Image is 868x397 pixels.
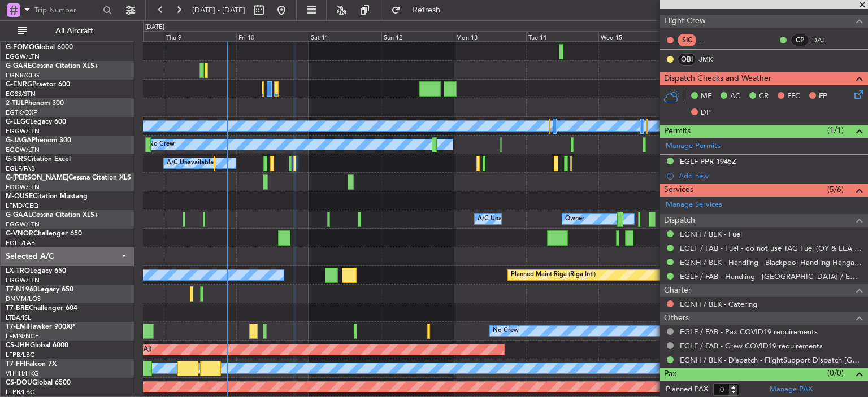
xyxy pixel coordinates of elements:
[6,305,77,312] a: T7-BREChallenger 604
[664,284,691,297] span: Charter
[6,313,31,322] a: LTBA/ISL
[6,183,40,191] a: EGGW/LTN
[598,31,671,41] div: Wed 15
[812,35,837,45] a: DAJ
[12,22,123,40] button: All Aircraft
[6,100,64,107] a: 2-TIJLPhenom 300
[6,324,28,330] span: T7-EMI
[526,31,598,41] div: Tue 14
[164,31,236,41] div: Thu 9
[6,212,32,219] span: G-GAAL
[6,71,40,80] a: EGNR/CEG
[6,286,73,293] a: T7-N1960Legacy 650
[678,34,696,46] div: SIC
[6,361,57,368] a: T7-FFIFalcon 7X
[6,230,82,237] a: G-VNORChallenger 650
[6,276,40,285] a: EGGW/LTN
[6,90,36,98] a: EGSS/STN
[6,268,66,274] a: LX-TROLegacy 650
[145,23,164,32] div: [DATE]
[791,34,809,46] div: CP
[666,199,722,211] a: Manage Services
[680,299,757,309] a: EGNH / BLK - Catering
[699,35,724,45] div: - -
[309,31,381,41] div: Sat 11
[6,324,75,330] a: T7-EMIHawker 900XP
[6,239,35,247] a: EGLF/FAB
[664,72,771,85] span: Dispatch Checks and Weather
[34,2,99,19] input: Trip Number
[6,119,66,125] a: G-LEGCLegacy 600
[759,91,769,102] span: CR
[493,322,519,339] div: No Crew
[827,184,844,195] span: (5/6)
[6,286,37,293] span: T7-N1960
[770,384,813,395] a: Manage PAX
[167,155,214,172] div: A/C Unavailable
[565,211,584,228] div: Owner
[730,91,740,102] span: AC
[664,15,706,28] span: Flight Crew
[664,368,676,381] span: Pax
[478,211,524,228] div: A/C Unavailable
[6,268,30,274] span: LX-TRO
[680,258,862,267] a: EGNH / BLK - Handling - Blackpool Handling Hangar 3 EGNH / BLK
[6,174,131,181] a: G-[PERSON_NAME]Cessna Citation XLS
[664,184,693,197] span: Services
[6,137,32,144] span: G-JAGA
[6,351,35,359] a: LFPB/LBG
[6,174,68,181] span: G-[PERSON_NAME]
[680,156,736,166] div: EGLF PPR 1945Z
[386,1,454,19] button: Refresh
[511,267,596,283] div: Planned Maint Riga (Riga Intl)
[403,6,450,14] span: Refresh
[6,388,35,396] a: LFPB/LBG
[680,229,742,239] a: EGNH / BLK - Fuel
[192,5,245,15] span: [DATE] - [DATE]
[827,124,844,136] span: (1/1)
[6,379,32,386] span: CS-DOU
[6,81,32,88] span: G-ENRG
[664,312,689,325] span: Others
[701,91,711,102] span: MF
[6,305,29,312] span: T7-BRE
[680,355,862,365] a: EGNH / BLK - Dispatch - FlightSupport Dispatch [GEOGRAPHIC_DATA]
[6,342,68,349] a: CS-JHHGlobal 6000
[6,108,37,117] a: EGTK/OXF
[6,119,30,125] span: G-LEGC
[6,63,99,69] a: G-GARECessna Citation XLS+
[664,214,695,227] span: Dispatch
[6,332,39,341] a: LFMN/NCE
[6,230,33,237] span: G-VNOR
[6,156,71,163] a: G-SIRSCitation Excel
[827,367,844,379] span: (0/0)
[664,125,691,138] span: Permits
[6,193,33,200] span: M-OUSE
[6,44,34,51] span: G-FOMO
[6,53,40,61] a: EGGW/LTN
[6,100,24,107] span: 2-TIJL
[6,156,27,163] span: G-SIRS
[679,171,862,181] div: Add new
[236,31,309,41] div: Fri 10
[678,53,696,66] div: OBI
[454,31,526,41] div: Mon 13
[6,127,40,136] a: EGGW/LTN
[6,342,30,349] span: CS-JHH
[29,27,119,35] span: All Aircraft
[6,63,32,69] span: G-GARE
[666,141,721,152] a: Manage Permits
[680,327,818,337] a: EGLF / FAB - Pax COVID19 requirements
[699,54,724,64] a: JMK
[6,212,99,219] a: G-GAALCessna Citation XLS+
[701,107,711,119] span: DP
[819,91,827,102] span: FP
[666,384,708,395] label: Planned PAX
[6,369,39,378] a: VHHH/HKG
[787,91,800,102] span: FFC
[6,164,35,173] a: EGLF/FAB
[6,193,88,200] a: M-OUSECitation Mustang
[6,137,71,144] a: G-JAGAPhenom 300
[680,243,862,253] a: EGLF / FAB - Fuel - do not use TAG Fuel (OY & LEA only) EGLF / FAB
[680,341,823,351] a: EGLF / FAB - Crew COVID19 requirements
